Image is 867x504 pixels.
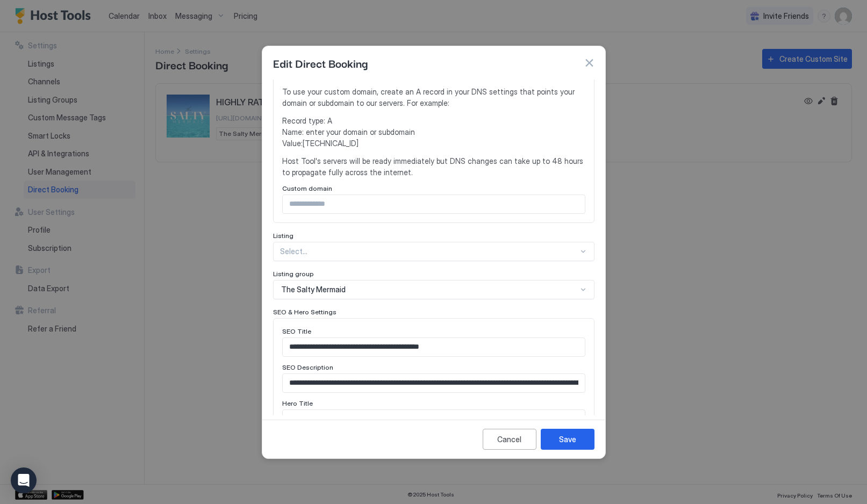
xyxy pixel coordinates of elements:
input: Input Field [283,410,585,428]
input: Input Field [283,195,585,213]
span: SEO Description [282,363,333,371]
div: Cancel [497,434,521,445]
span: SEO Title [282,327,311,335]
span: Hero Title [282,399,313,407]
div: Save [559,434,576,445]
span: To use your custom domain, create an A record in your DNS settings that points your domain or sub... [282,86,585,109]
span: Listing [273,232,293,240]
div: Open Intercom Messenger [11,467,37,493]
button: Save [541,429,594,450]
span: Custom domain [282,184,332,192]
span: Record type: A Name: enter your domain or subdomain Value: [TECHNICAL_ID] [282,115,585,149]
span: The Salty Mermaid [281,285,346,294]
span: Listing group [273,270,314,278]
input: Input Field [283,374,585,392]
input: Input Field [283,338,585,356]
button: Cancel [483,429,536,450]
span: SEO & Hero Settings [273,308,336,316]
span: Edit Direct Booking [273,55,368,71]
span: Host Tool's servers will be ready immediately but DNS changes can take up to 48 hours to propagat... [282,155,585,178]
